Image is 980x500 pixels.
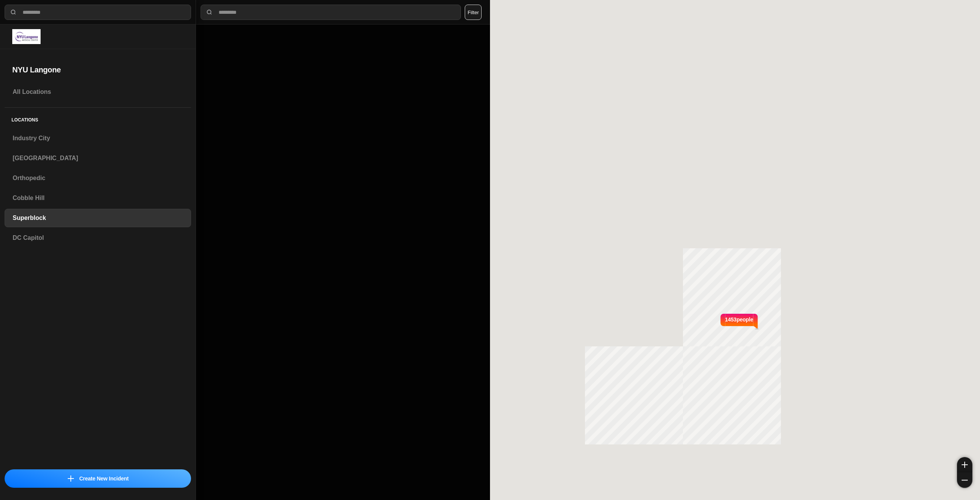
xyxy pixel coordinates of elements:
[753,313,759,330] img: notch
[68,475,74,482] img: icon
[5,229,191,247] a: DC Capitol
[13,213,183,223] h3: Superblock
[5,83,191,101] a: All Locations
[465,5,482,20] button: Filter
[10,8,17,16] img: search
[725,316,753,333] p: 1453 people
[12,64,183,75] h2: NYU Langone
[13,134,183,143] h3: Industry City
[5,169,191,187] a: Orthopedic
[13,87,183,97] h3: All Locations
[206,8,213,16] img: search
[719,313,725,330] img: notch
[13,233,183,243] h3: DC Capitol
[79,475,129,482] p: Create New Incident
[962,477,968,483] img: zoom-out
[5,189,191,207] a: Cobble Hill
[13,174,183,183] h3: Orthopedic
[957,472,972,488] button: zoom-out
[13,154,183,163] h3: [GEOGRAPHIC_DATA]
[5,469,191,488] button: iconCreate New Incident
[5,209,191,227] a: Superblock
[12,29,41,44] img: logo
[957,457,972,472] button: zoom-in
[5,108,191,129] h5: Locations
[5,129,191,148] a: Industry City
[13,193,183,203] h3: Cobble Hill
[962,462,968,468] img: zoom-in
[5,149,191,167] a: [GEOGRAPHIC_DATA]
